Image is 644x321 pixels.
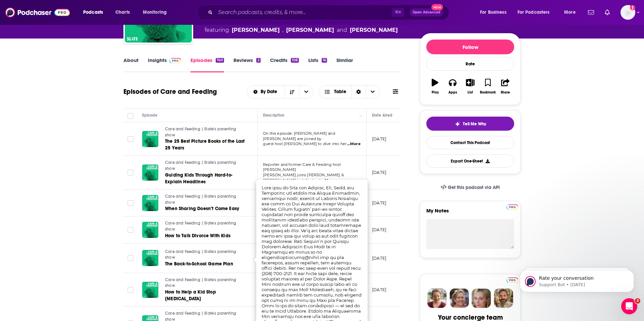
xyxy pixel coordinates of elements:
[621,5,635,20] span: Logged in as ldigiovine
[165,289,246,302] a: How to Help a Kid Stop [MEDICAL_DATA]
[480,90,496,94] div: Bookmark
[148,57,181,72] a: InsightsPodchaser Pro
[123,87,217,96] h1: Episodes of Care and Feeding
[426,40,514,54] button: Follow
[449,288,469,308] img: Barbara Profile
[233,57,260,72] a: Reviews2
[165,249,236,260] span: Care and Feeding | Slate's parenting show
[232,19,251,25] a: Family
[165,206,239,211] span: When Sharing Doesn’t Come Easy
[448,90,457,94] div: Apps
[444,74,461,99] button: Apps
[448,185,500,190] span: Get this podcast via API
[372,227,386,233] p: [DATE]
[426,136,514,149] a: Contact This Podcast
[263,162,341,172] span: Reporter and former Care & Feeding host [PERSON_NAME]
[513,7,559,18] button: open menu
[506,203,518,210] a: Pro website
[127,200,133,206] span: Toggle select row
[165,127,236,137] span: Care and Feeding | Slate's parenting show
[480,8,506,17] span: For Business
[506,276,518,283] a: Pro website
[321,178,335,183] span: ...More
[372,136,386,142] p: [DATE]
[455,121,460,127] img: tell me why sparkle
[165,233,246,239] a: How to Talk Divorce With Kids
[286,26,334,34] a: Jamilah Lemieux
[334,89,346,94] span: Table
[123,57,139,72] a: About
[282,26,283,34] span: ,
[165,194,236,205] span: Care and Feeding | Slate's parenting show
[518,8,550,17] span: For Podcasters
[215,7,392,18] input: Search podcasts, credits, & more...
[165,233,230,239] span: How to Talk Divorce With Kids
[426,117,514,131] button: tell me why sparkleTell Me Why
[138,7,175,18] button: open menu
[357,112,365,120] button: Column Actions
[501,90,510,94] div: Share
[431,4,443,10] span: New
[165,205,246,212] a: When Sharing Doesn’t Come Easy
[426,74,444,99] button: Play
[585,7,597,18] a: Show notifications dropdown
[165,138,245,151] span: The 25 Best Picture Books of the Last 25 Years
[426,207,514,219] label: My Notes
[205,26,398,34] span: featuring
[83,8,103,17] span: Podcasts
[165,160,246,172] a: Care and Feeding | Slate's parenting show
[630,5,635,10] svg: Add a profile image
[261,89,279,94] span: By Date
[165,277,236,288] span: Care and Feeding | Slate's parenting show
[372,111,392,119] div: Date Aired
[165,194,246,205] a: Care and Feeding | Slate's parenting show
[559,7,584,18] button: open menu
[299,85,313,98] button: open menu
[256,58,260,63] div: 2
[191,57,224,72] a: Episodes740
[621,5,635,20] img: User Profile
[165,277,246,289] a: Care and Feeding | Slate's parenting show
[463,121,486,127] span: Tell Me Why
[621,5,635,20] button: Show profile menu
[165,172,246,185] a: Guiding Kids Through Hard-to-Explain Headlines
[462,74,479,99] button: List
[247,85,314,99] h2: Choose List sort
[319,85,380,99] button: Choose View
[127,136,133,142] span: Toggle select row
[216,58,224,63] div: 740
[5,6,70,19] img: Podchaser - Follow, Share and Rate Podcasts
[165,249,246,261] a: Care and Feeding | Slate's parenting show
[621,298,637,314] iframe: Intercom live chat
[142,111,157,119] div: Episode
[127,170,133,176] span: Toggle select row
[336,57,353,72] a: Similar
[494,288,513,308] img: Jon Profile
[426,57,514,71] div: Rate
[222,19,232,25] span: and
[472,288,491,308] img: Jules Profile
[564,8,576,17] span: More
[410,8,443,16] button: Open AdvancedNew
[413,11,440,14] span: Open Advanced
[205,18,398,34] div: A podcast
[263,173,344,183] span: [PERSON_NAME] joins [PERSON_NAME] & [PERSON_NAME] to talk about
[435,179,505,196] a: Get this podcast via API
[432,90,439,94] div: Play
[165,261,233,267] span: The Back-to-School Game Plan
[372,170,386,175] p: [DATE]
[165,160,236,171] span: Care and Feeding | Slate's parenting show
[78,7,112,18] button: open menu
[247,89,285,94] button: open menu
[506,277,518,283] img: Podchaser Pro
[203,5,455,20] div: Search podcasts, credits, & more...
[263,141,346,146] span: guest host [PERSON_NAME] to dive into her
[392,8,404,17] span: ⌘ K
[475,7,515,18] button: open menu
[111,7,134,18] a: Charts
